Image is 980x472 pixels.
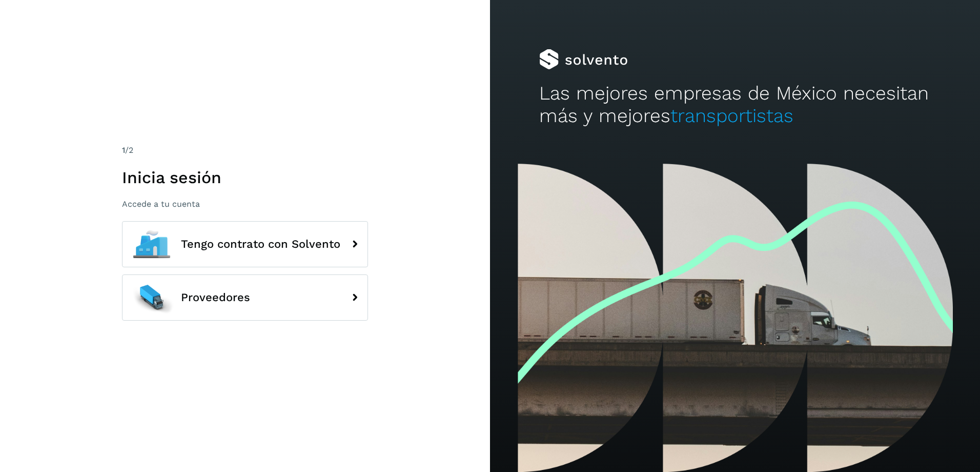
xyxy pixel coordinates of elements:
[122,168,368,187] h1: Inicia sesión
[122,144,368,156] div: /2
[181,238,340,250] span: Tengo contrato con Solvento
[539,82,931,128] h2: Las mejores empresas de México necesitan más y mejores
[122,274,368,321] button: Proveedores
[122,199,368,209] p: Accede a tu cuenta
[181,291,250,304] span: Proveedores
[122,145,125,155] span: 1
[670,105,793,127] span: transportistas
[122,221,368,267] button: Tengo contrato con Solvento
